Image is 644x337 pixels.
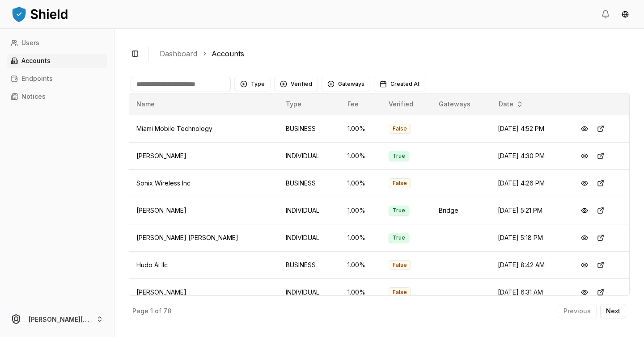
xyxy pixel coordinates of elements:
[234,77,271,91] button: Type
[136,261,168,269] span: Hudo Ai llc
[279,197,340,224] td: INDIVIDUAL
[132,308,148,314] p: Page
[274,77,318,91] button: Verified
[498,206,542,214] span: [DATE] 5:21 PM
[21,93,46,100] p: Notices
[7,36,107,50] a: Users
[381,93,432,115] th: Verified
[495,97,527,111] button: Date
[136,152,186,160] span: [PERSON_NAME]
[150,308,153,314] p: 1
[7,89,107,104] a: Notices
[606,308,620,314] p: Next
[498,261,545,269] span: [DATE] 8:42 AM
[432,93,491,115] th: Gateways
[347,179,365,187] span: 1.00 %
[347,234,365,241] span: 1.00 %
[160,48,197,59] a: Dashboard
[279,251,340,278] td: BUSINESS
[29,315,89,324] p: [PERSON_NAME][EMAIL_ADDRESS][DOMAIN_NAME]
[347,261,365,269] span: 1.00 %
[21,76,53,82] p: Endpoints
[347,152,365,160] span: 1.00 %
[212,48,244,59] a: Accounts
[498,234,543,241] span: [DATE] 5:18 PM
[129,93,279,115] th: Name
[21,40,39,46] p: Users
[498,288,543,296] span: [DATE] 6:31 AM
[279,93,340,115] th: Type
[498,152,545,160] span: [DATE] 4:30 PM
[4,305,110,333] button: [PERSON_NAME][EMAIL_ADDRESS][DOMAIN_NAME]
[7,72,107,86] a: Endpoints
[374,77,425,91] button: Created At
[21,58,51,64] p: Accounts
[347,206,365,214] span: 1.00 %
[160,48,623,59] nav: breadcrumb
[163,308,171,314] p: 78
[347,125,365,132] span: 1.00 %
[136,179,191,187] span: Sonix Wireless Inc
[136,288,186,296] span: [PERSON_NAME]
[279,115,340,142] td: BUSINESS
[390,80,419,88] span: Created At
[279,224,340,251] td: INDIVIDUAL
[439,206,458,214] span: Bridge
[498,125,544,132] span: [DATE] 4:52 PM
[136,234,238,241] span: [PERSON_NAME] [PERSON_NAME]
[7,54,107,68] a: Accounts
[11,5,69,23] img: ShieldPay Logo
[136,206,186,214] span: [PERSON_NAME]
[347,288,365,296] span: 1.00 %
[498,179,545,187] span: [DATE] 4:26 PM
[155,308,161,314] p: of
[322,77,370,91] button: Gateways
[279,142,340,169] td: INDIVIDUAL
[279,169,340,197] td: BUSINESS
[600,304,626,318] button: Next
[340,93,382,115] th: Fee
[136,125,212,132] span: Miami Mobile Technology
[279,278,340,306] td: INDIVIDUAL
